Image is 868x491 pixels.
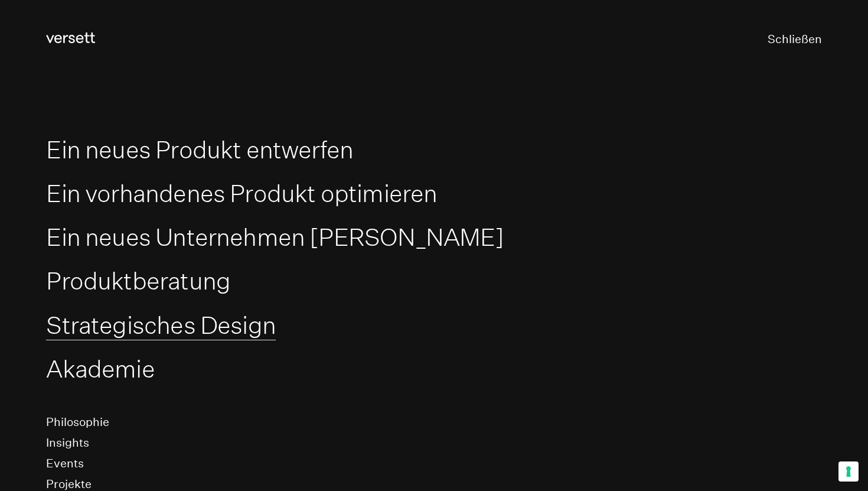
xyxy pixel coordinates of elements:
[768,29,822,51] button: Schließen
[46,456,84,472] a: Events
[46,223,504,252] a: Ein neues Unternehmen [PERSON_NAME]
[46,266,230,296] a: Produktberatung
[46,415,109,430] a: Philosophie
[46,311,276,340] a: Strategisches Design
[46,435,89,451] a: Insights
[46,179,437,209] a: Ein vorhandenes Produkt optimieren
[838,461,859,482] button: Your consent preferences for tracking technologies
[46,355,154,384] a: Akademie
[46,135,353,165] a: Ein neues Produkt entwerfen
